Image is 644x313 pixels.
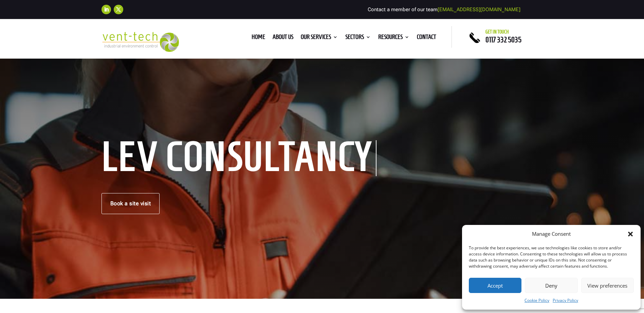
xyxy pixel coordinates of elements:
[525,278,577,293] button: Deny
[469,278,521,293] button: Accept
[485,36,521,44] a: 0117 332 5035
[273,35,293,42] a: About us
[532,230,571,238] div: Manage Consent
[301,35,338,42] a: Our Services
[525,296,549,305] a: Cookie Policy
[627,231,634,237] div: Close dialog
[114,5,123,14] a: Follow on X
[252,35,265,42] a: Home
[553,296,578,305] a: Privacy Policy
[102,193,160,214] a: Book a site visit
[438,6,520,13] a: [EMAIL_ADDRESS][DOMAIN_NAME]
[581,278,634,293] button: View preferences
[102,5,111,14] a: Follow on LinkedIn
[102,140,376,176] h1: LEV Consultancy
[485,29,509,35] span: Get in touch
[378,35,409,42] a: Resources
[102,32,179,52] img: 2023-09-27T08_35_16.549ZVENT-TECH---Clear-background
[368,6,520,13] span: Contact a member of our team
[345,35,371,42] a: Sectors
[469,245,633,269] div: To provide the best experiences, we use technologies like cookies to store and/or access device i...
[417,35,436,42] a: Contact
